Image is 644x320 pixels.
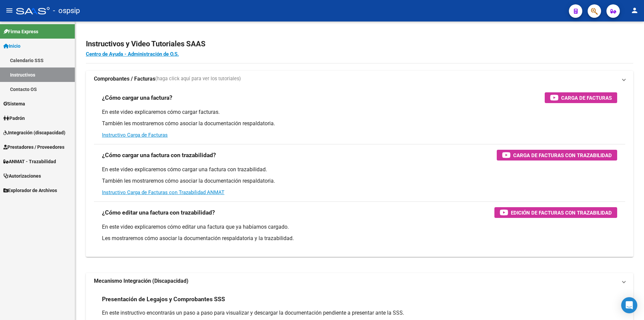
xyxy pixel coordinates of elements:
mat-expansion-panel-header: Mecanismo Integración (Discapacidad) [86,273,633,289]
a: Instructivo Carga de Facturas [102,132,168,138]
span: Inicio [3,42,20,50]
span: (haga click aquí para ver los tutoriales) [155,75,241,83]
p: En este video explicaremos cómo cargar una factura con trazabilidad. [102,166,617,173]
span: Autorizaciones [3,172,41,180]
a: Instructivo Carga de Facturas con Trazabilidad ANMAT [102,189,224,195]
p: También les mostraremos cómo asociar la documentación respaldatoria. [102,120,617,127]
span: Carga de Facturas [561,94,612,102]
h3: Presentación de Legajos y Comprobantes SSS [102,294,225,304]
button: Edición de Facturas con Trazabilidad [494,207,617,218]
p: También les mostraremos cómo asociar la documentación respaldatoria. [102,177,617,185]
button: Carga de Facturas [545,92,617,103]
span: Sistema [3,100,25,107]
span: Integración (discapacidad) [3,129,65,136]
p: En este video explicaremos cómo cargar facturas. [102,108,617,116]
mat-icon: person [631,6,639,14]
button: Carga de Facturas con Trazabilidad [497,150,617,161]
div: Open Intercom Messenger [621,297,637,313]
strong: Mecanismo Integración (Discapacidad) [94,277,189,285]
div: Comprobantes / Facturas(haga click aquí para ver los tutoriales) [86,87,633,257]
span: Prestadores / Proveedores [3,143,64,151]
strong: Comprobantes / Facturas [94,75,155,83]
span: - ospsip [53,3,80,18]
h3: ¿Cómo editar una factura con trazabilidad? [102,208,215,217]
p: En este video explicaremos cómo editar una factura que ya habíamos cargado. [102,223,617,231]
a: Centro de Ayuda - Administración de O.S. [86,51,179,57]
span: Firma Express [3,28,38,35]
span: Carga de Facturas con Trazabilidad [513,151,612,159]
mat-expansion-panel-header: Comprobantes / Facturas(haga click aquí para ver los tutoriales) [86,71,633,87]
h3: ¿Cómo cargar una factura con trazabilidad? [102,150,216,160]
span: Edición de Facturas con Trazabilidad [511,209,612,217]
h2: Instructivos y Video Tutoriales SAAS [86,38,633,50]
span: ANMAT - Trazabilidad [3,158,56,165]
p: Les mostraremos cómo asociar la documentación respaldatoria y la trazabilidad. [102,235,617,242]
mat-icon: menu [5,6,13,14]
h3: ¿Cómo cargar una factura? [102,93,172,102]
p: En este instructivo encontrarás un paso a paso para visualizar y descargar la documentación pendi... [102,309,617,317]
span: Padrón [3,115,25,122]
span: Explorador de Archivos [3,187,57,194]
